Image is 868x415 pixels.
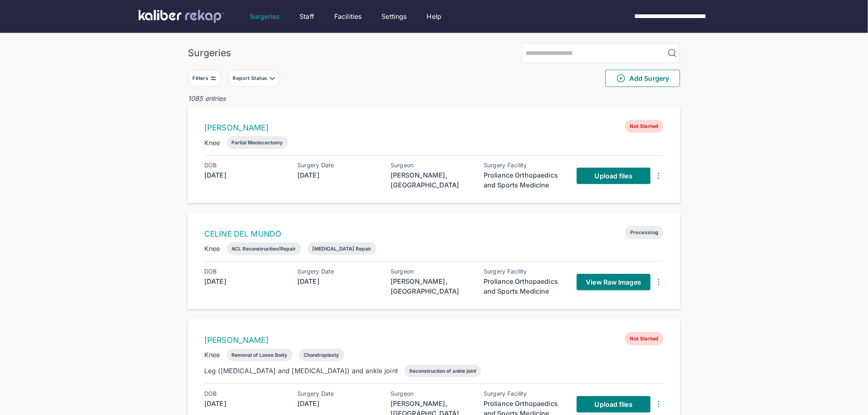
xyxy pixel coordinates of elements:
div: [DATE] [204,170,286,180]
span: View Raw Images [586,278,642,286]
a: Upload files [577,168,651,184]
div: [PERSON_NAME], [GEOGRAPHIC_DATA] [391,170,473,190]
div: Leg ([MEDICAL_DATA] and [MEDICAL_DATA]) and ankle joint [204,366,398,376]
div: [DATE] [204,399,286,408]
button: Report Status [228,70,280,87]
div: Knee [204,138,220,148]
div: Surgeon [391,268,473,275]
img: faders-horizontal-grey.d550dbda.svg [210,75,217,82]
div: Surgery Facility [484,268,566,275]
div: DOB [204,268,286,275]
img: PlusCircleGreen.5fd88d77.svg [616,73,626,83]
a: Help [427,11,442,21]
div: DOB [204,390,286,397]
div: Proliance Orthopaedics and Sports Medicine [484,276,566,296]
div: Surgeon [391,162,473,169]
div: Surgeon [391,390,473,397]
button: Filters [188,70,222,87]
div: [DATE] [204,276,286,286]
div: DOB [204,162,286,169]
div: [DATE] [297,399,379,408]
span: Upload files [595,400,633,408]
span: Not Started [625,332,664,345]
div: Surgery Date [297,390,379,397]
div: Chondroplasty [304,352,339,358]
div: ACL Reconstruction/Repair [232,246,296,252]
a: [PERSON_NAME] [204,335,269,345]
div: Surgeries [188,47,231,59]
a: Settings [382,11,407,21]
div: Surgery Facility [484,390,566,397]
div: Partial Meniscectomy [232,139,283,146]
div: Filters [193,75,210,82]
span: Upload files [595,172,633,180]
span: Processing [625,226,664,239]
img: kaliber labs logo [139,10,224,23]
a: Upload files [577,396,651,413]
div: Surgery Date [297,162,379,169]
span: Add Surgery [616,73,669,83]
span: Not Started [625,120,664,133]
a: Staff [299,11,314,21]
div: 1085 entries [188,93,680,103]
div: Reconstruction of ankle joint [409,368,476,374]
button: View Raw Images [577,274,651,290]
img: MagnifyingGlass.1dc66aab.svg [667,48,677,58]
a: [PERSON_NAME] [204,123,269,132]
img: filter-caret-down-grey.b3560631.svg [269,75,276,82]
div: Proliance Orthopaedics and Sports Medicine [484,170,566,190]
div: Report Status [233,75,269,82]
div: Surgery Facility [484,162,566,169]
div: [PERSON_NAME], [GEOGRAPHIC_DATA] [391,276,473,296]
img: DotsThreeVertical.31cb0eda.svg [654,399,664,409]
img: DotsThreeVertical.31cb0eda.svg [654,171,664,181]
div: Removal of Loose Body [232,352,288,358]
a: CELINE DEL MUNDO [204,229,281,239]
div: Knee [204,350,220,360]
div: [DATE] [297,170,379,180]
div: Surgery Date [297,268,379,275]
a: Facilities [334,11,362,21]
img: DotsThreeVertical.31cb0eda.svg [654,277,664,287]
div: [DATE] [297,276,379,286]
div: [MEDICAL_DATA] Repair [313,246,372,252]
button: Add Surgery [605,70,680,87]
div: Knee [204,244,220,253]
a: Surgeries [250,11,279,21]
